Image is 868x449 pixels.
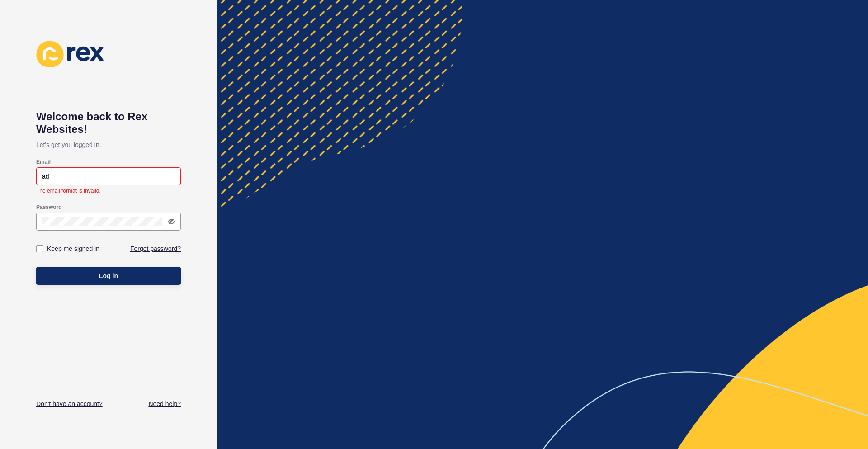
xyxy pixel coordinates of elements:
[36,136,181,154] p: Let's get you logged in.
[36,158,51,165] label: Email
[36,267,181,285] button: Log in
[148,399,181,408] a: Need help?
[99,271,118,280] span: Log in
[130,244,181,253] a: Forgot password?
[36,203,62,211] label: Password
[36,399,103,408] a: Don't have an account?
[36,187,181,194] div: The email format is invalid.
[36,110,181,136] h1: Welcome back to Rex Websites!
[47,244,99,253] label: Keep me signed in
[42,172,175,181] input: e.g. name@company.com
